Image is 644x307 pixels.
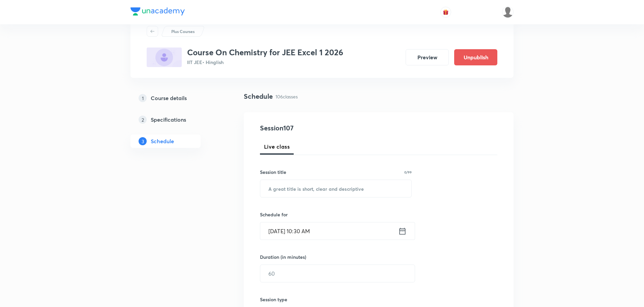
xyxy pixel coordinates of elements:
[151,116,186,124] h5: Specifications
[260,123,383,133] h4: Session 107
[187,48,343,57] h3: Course On Chemistry for JEE Excel 1 2026
[260,211,412,218] h6: Schedule for
[260,296,287,303] h6: Session type
[139,94,147,102] p: 1
[130,7,185,16] img: Company Logo
[147,48,182,67] img: EE6FBE53-E6F4-47FC-AD67-48FF9E38F9D4_plus.png
[404,171,412,174] p: 0/99
[130,91,222,105] a: 1Course details
[260,168,286,176] h6: Session title
[130,113,222,126] a: 2Specifications
[151,137,174,145] h5: Schedule
[275,93,298,100] p: 106 classes
[187,59,343,66] p: IIT JEE • Hinglish
[406,49,449,65] button: Preview
[264,143,290,151] span: Live class
[151,94,187,102] h5: Course details
[130,7,185,17] a: Company Logo
[440,7,451,18] button: avatar
[139,116,147,124] p: 2
[454,49,497,65] button: Unpublish
[244,91,273,101] h4: Schedule
[139,137,147,145] p: 3
[260,253,306,260] h6: Duration (in minutes)
[171,28,195,34] p: Plus Courses
[443,9,449,15] img: avatar
[502,6,514,18] img: Vivek Patil
[260,265,415,282] input: 60
[260,180,411,197] input: A great title is short, clear and descriptive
